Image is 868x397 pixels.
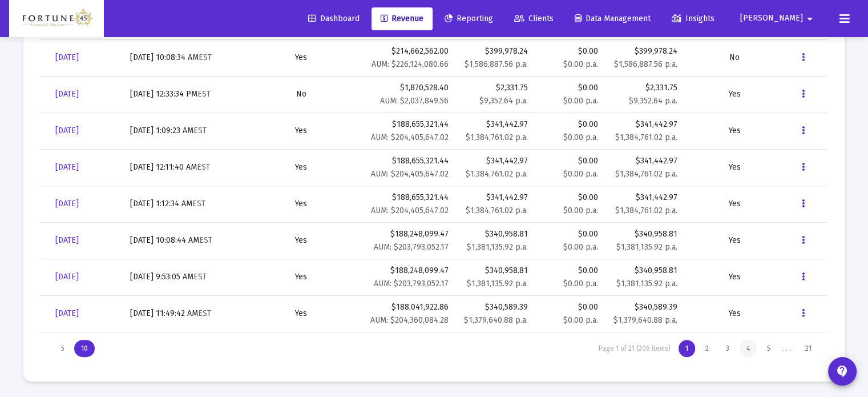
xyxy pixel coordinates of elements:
[197,162,210,172] small: EST
[130,198,245,210] div: [DATE] 1:12:34 AM
[197,89,211,99] small: EST
[199,53,212,62] small: EST
[467,242,528,252] small: $1,381,135.92 p.a.
[193,126,207,135] small: EST
[46,46,88,69] a: [DATE]
[798,340,818,357] div: Page 21
[563,279,598,288] small: $0.00 p.a.
[614,59,677,69] small: $1,586,887.56 p.a.
[256,198,346,210] div: Yes
[372,59,449,69] small: AUM: $226,124,080.66
[699,340,716,357] div: Page 2
[726,7,830,30] button: [PERSON_NAME]
[55,53,79,62] span: [DATE]
[539,155,599,180] div: $0.00
[689,89,780,100] div: Yes
[460,265,528,276] div: $340,958.81
[460,302,528,313] div: $340,589.39
[371,169,449,179] small: AUM: $204,405,647.02
[615,169,677,179] small: $1,384,761.02 p.a.
[505,7,563,30] a: Clients
[479,96,528,106] small: $9,352.64 p.a.
[609,82,677,94] div: $2,331.75
[130,162,245,173] div: [DATE] 12:11:40 AM
[380,96,449,106] small: AUM: $2,037,849.56
[460,119,528,130] div: $341,442.97
[539,46,599,70] div: $0.00
[357,228,449,253] div: $188,248,099.47
[357,265,449,290] div: $188,248,099.47
[615,206,677,215] small: $1,384,761.02 p.a.
[563,315,598,325] small: $0.00 p.a.
[615,133,677,142] small: $1,384,761.02 p.a.
[609,265,677,276] div: $340,958.81
[357,119,449,143] div: $188,655,321.44
[55,162,79,172] span: [DATE]
[130,89,245,100] div: [DATE] 12:33:34 PM
[460,228,528,240] div: $340,958.81
[740,340,757,357] div: Page 4
[539,82,599,107] div: $0.00
[256,271,346,283] div: Yes
[460,192,528,203] div: $341,442.97
[689,52,780,63] div: No
[464,315,528,325] small: $1,379,640.88 p.a.
[689,271,780,283] div: Yes
[563,133,598,142] small: $0.00 p.a.
[55,272,79,282] span: [DATE]
[256,125,346,137] div: Yes
[370,315,449,325] small: AUM: $204,360,084.28
[130,271,245,283] div: [DATE] 9:53:05 AM
[689,162,780,173] div: Yes
[46,302,88,325] a: [DATE]
[55,89,79,99] span: [DATE]
[381,14,423,23] span: Revenue
[539,228,599,253] div: $0.00
[629,96,677,106] small: $9,352.64 p.a.
[46,119,88,142] a: [DATE]
[55,199,79,208] span: [DATE]
[609,155,677,167] div: $341,442.97
[46,83,88,106] a: [DATE]
[374,279,449,288] small: AUM: $203,793,052.17
[199,235,212,245] small: EST
[609,119,677,130] div: $341,442.97
[18,7,95,30] img: Dashboard
[609,46,677,57] div: $399,978.24
[357,192,449,216] div: $188,655,321.44
[563,96,598,106] small: $0.00 p.a.
[689,198,780,210] div: Yes
[357,302,449,326] div: $188,041,922.86
[689,308,780,319] div: Yes
[609,228,677,240] div: $340,958.81
[374,242,449,252] small: AUM: $203,793,052.17
[613,315,677,325] small: $1,379,640.88 p.a.
[539,302,599,326] div: $0.00
[575,14,651,23] span: Data Management
[130,125,245,137] div: [DATE] 1:09:23 AM
[460,82,528,94] div: $2,331.75
[609,302,677,313] div: $340,589.39
[198,308,211,318] small: EST
[609,192,677,203] div: $341,442.97
[256,235,346,246] div: Yes
[563,59,598,69] small: $0.00 p.a.
[256,162,346,173] div: Yes
[46,266,88,288] a: [DATE]
[466,133,528,142] small: $1,384,761.02 p.a.
[46,156,88,179] a: [DATE]
[46,229,88,252] a: [DATE]
[256,52,346,63] div: Yes
[54,340,71,357] div: Display 5 items on page
[55,126,79,135] span: [DATE]
[466,169,528,179] small: $1,384,761.02 p.a.
[616,279,677,288] small: $1,381,135.92 p.a.
[256,308,346,319] div: Yes
[460,46,528,57] div: $399,978.24
[357,82,449,107] div: $1,870,528.40
[679,340,695,357] div: Page 1
[563,242,598,252] small: $0.00 p.a.
[55,235,79,245] span: [DATE]
[672,14,714,23] span: Insights
[46,193,88,215] a: [DATE]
